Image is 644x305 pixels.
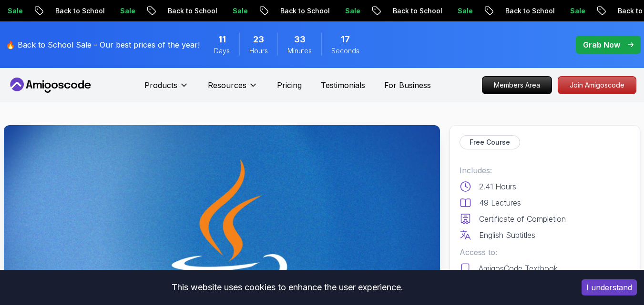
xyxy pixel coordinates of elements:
span: 17 Seconds [341,33,350,46]
p: Sale [225,6,256,16]
p: 🔥 Back to School Sale - Our best prices of the year! [6,39,200,50]
p: Access to: [460,246,630,258]
span: Seconds [331,46,359,56]
p: Members Area [482,77,552,94]
p: Back to School [498,6,562,16]
p: Back to School [48,6,112,16]
div: This website uses cookies to enhance the user experience. [7,277,567,298]
p: Products [144,79,177,91]
button: Resources [208,79,258,98]
p: Sale [450,6,480,16]
p: AmigosCode Textbook [479,263,558,274]
p: Sale [112,6,143,16]
p: Back to School [385,6,450,16]
p: Back to School [160,6,225,16]
p: Certificate of Completion [479,213,566,225]
span: 33 Minutes [294,33,306,46]
p: Sale [562,6,593,16]
p: Join Amigoscode [558,77,636,94]
p: 49 Lectures [479,197,521,208]
p: 2.41 Hours [479,181,516,192]
p: Resources [208,79,246,91]
a: Join Amigoscode [558,76,636,94]
button: Products [144,79,189,98]
a: For Business [384,79,431,91]
p: Free Course [470,138,510,147]
span: Minutes [287,46,312,56]
a: Members Area [482,76,552,94]
span: 23 Hours [253,33,264,46]
span: Hours [249,46,268,56]
button: Accept cookies [582,279,637,295]
p: English Subtitles [479,229,535,241]
a: Testimonials [321,79,365,91]
a: Pricing [277,79,302,91]
p: Sale [337,6,368,16]
p: Includes: [460,165,630,176]
span: Days [214,46,230,56]
span: 11 Days [218,33,226,46]
p: Grab Now [583,39,620,50]
p: Back to School [273,6,337,16]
